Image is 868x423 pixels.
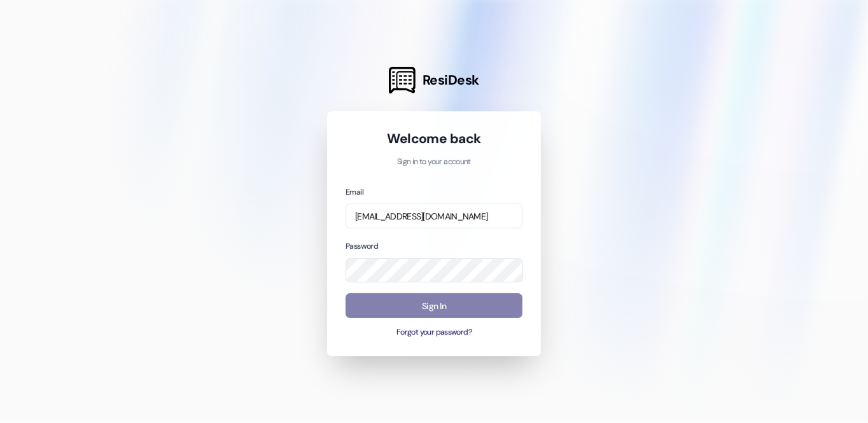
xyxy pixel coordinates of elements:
img: ResiDesk Logo [389,67,416,94]
span: ResiDesk [423,71,479,89]
p: Sign in to your account [346,156,522,168]
button: Forgot your password? [346,327,522,338]
label: Password [346,241,378,251]
button: Sign In [346,293,522,318]
h1: Welcome back [346,130,522,148]
label: Email [346,187,363,197]
input: name@example.com [346,204,522,228]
